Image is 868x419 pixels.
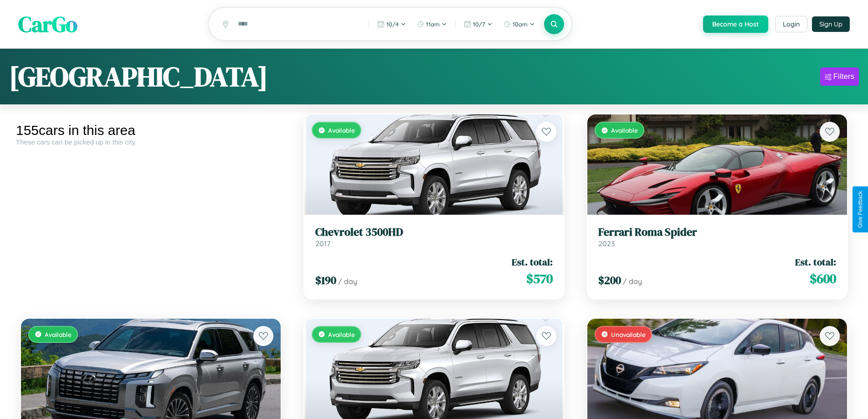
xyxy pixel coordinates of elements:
button: Become a Host [703,16,768,33]
span: Available [328,126,355,134]
div: 155 cars in this area [16,123,286,138]
span: $ 200 [598,273,621,288]
span: / day [338,277,357,286]
span: 11am [426,21,440,28]
span: 2023 [598,239,615,248]
span: $ 190 [315,273,336,288]
div: Give Feedback [857,191,863,228]
div: Filters [833,72,854,81]
span: Available [611,126,638,134]
span: 2017 [315,239,330,248]
span: / day [623,277,642,286]
button: Login [775,16,807,32]
button: 11am [412,17,452,31]
span: Est. total: [795,255,836,269]
h3: Ferrari Roma Spider [598,226,836,239]
button: 10/4 [373,17,411,31]
span: 10 / 4 [386,21,399,28]
span: $ 570 [526,269,553,288]
button: Filters [820,67,859,86]
span: $ 600 [810,269,836,288]
span: 10 / 7 [473,21,485,28]
span: Available [45,331,72,338]
div: These cars can be picked up in this city. [16,138,286,146]
h1: [GEOGRAPHIC_DATA] [9,58,268,95]
button: 10/7 [459,17,497,31]
a: Ferrari Roma Spider2023 [598,226,836,248]
span: Unavailable [611,331,646,338]
button: Sign Up [812,16,850,32]
button: 10am [499,17,539,31]
span: CarGo [18,9,77,39]
span: Available [328,331,355,338]
h3: Chevrolet 3500HD [315,226,553,239]
span: 10am [513,21,528,28]
a: Chevrolet 3500HD2017 [315,226,553,248]
span: Est. total: [512,255,553,269]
